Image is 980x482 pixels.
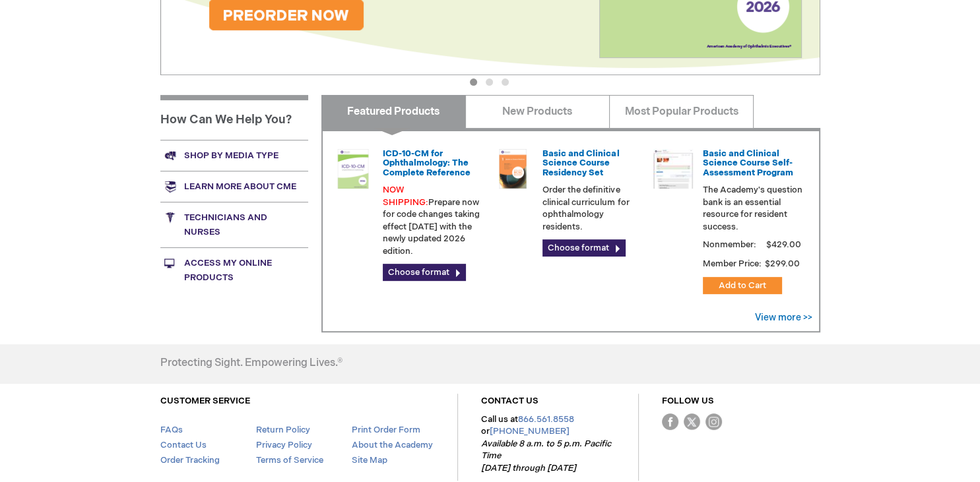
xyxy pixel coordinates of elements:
a: Featured Products [321,95,466,128]
button: 3 of 3 [502,78,509,86]
img: bcscself_20.jpg [653,149,693,189]
a: FOLLOW US [662,396,714,406]
a: Basic and Clinical Science Course Self-Assessment Program [703,148,793,178]
a: Choose format [542,239,626,256]
p: Order the definitive clinical curriculum for ophthalmology residents. [542,184,643,233]
img: instagram [705,413,722,430]
h1: How Can We Help You? [160,95,308,140]
a: Technicians and nurses [160,202,308,247]
img: 02850963u_47.png [493,149,533,189]
p: Call us at or [481,413,615,475]
a: CONTACT US [481,396,539,406]
button: 2 of 3 [486,78,493,86]
a: Site Map [351,455,387,466]
img: Twitter [684,413,700,430]
a: Access My Online Products [160,247,308,293]
a: Terms of Service [255,455,323,466]
a: Print Order Form [351,425,420,435]
a: Privacy Policy [255,440,311,450]
p: The Academy's question bank is an essential resource for resident success. [703,184,803,233]
span: Add to Cart [719,280,766,291]
p: Prepare now for code changes taking effect [DATE] with the newly updated 2026 edition. [383,184,483,257]
a: Most Popular Products [609,95,754,128]
img: Facebook [662,413,678,430]
a: Contact Us [160,440,207,450]
a: Learn more about CME [160,171,308,202]
button: 1 of 3 [470,78,477,86]
strong: Nonmember: [703,237,756,253]
em: Available 8 a.m. to 5 p.m. Pacific Time [DATE] through [DATE] [481,438,611,473]
a: [PHONE_NUMBER] [490,426,570,437]
a: Basic and Clinical Science Course Residency Set [542,148,619,178]
img: 0120008u_42.png [333,149,373,189]
h4: Protecting Sight. Empowering Lives.® [160,357,343,369]
a: Choose format [383,264,466,281]
strong: Member Price: [703,258,762,269]
a: View more >> [755,312,812,323]
span: $299.00 [764,258,802,269]
a: FAQs [160,425,183,435]
a: New Products [465,95,610,128]
a: 866.561.8558 [518,414,574,425]
span: $429.00 [764,239,803,250]
a: CUSTOMER SERVICE [160,396,250,406]
a: Shop by media type [160,140,308,171]
a: ICD-10-CM for Ophthalmology: The Complete Reference [383,148,471,178]
font: NOW SHIPPING: [383,185,428,208]
a: About the Academy [351,440,432,450]
a: Return Policy [255,425,310,435]
button: Add to Cart [703,277,782,294]
a: Order Tracking [160,455,220,466]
